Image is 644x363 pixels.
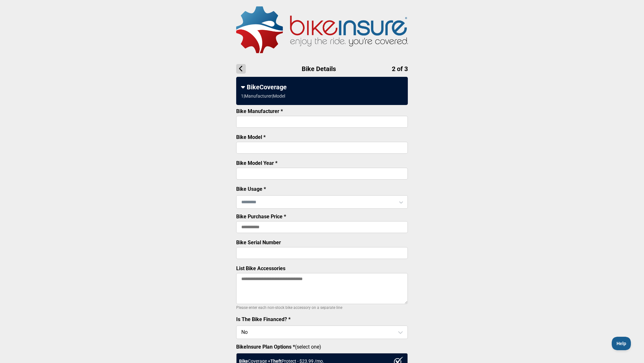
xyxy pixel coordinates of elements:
iframe: Toggle Customer Support [612,337,631,350]
label: Bike Purchase Price * [236,214,286,220]
label: Bike Model Year * [236,160,277,166]
div: 1 | Manufacturer | Model [241,93,285,99]
label: Is The Bike Financed? * [236,316,291,322]
span: 2 of 3 [392,65,408,73]
label: List Bike Accessories [236,265,285,271]
label: Bike Serial Number [236,239,281,246]
strong: BikeInsure Plan Options * [236,344,295,350]
label: Bike Manufacturer * [236,108,283,114]
label: (select one) [236,344,408,350]
h1: Bike Details [236,64,408,74]
label: Bike Usage * [236,186,266,192]
p: Please enter each non-stock bike accessory on a separate line [236,304,408,311]
div: BikeCoverage [241,83,403,91]
label: Bike Model * [236,134,266,140]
